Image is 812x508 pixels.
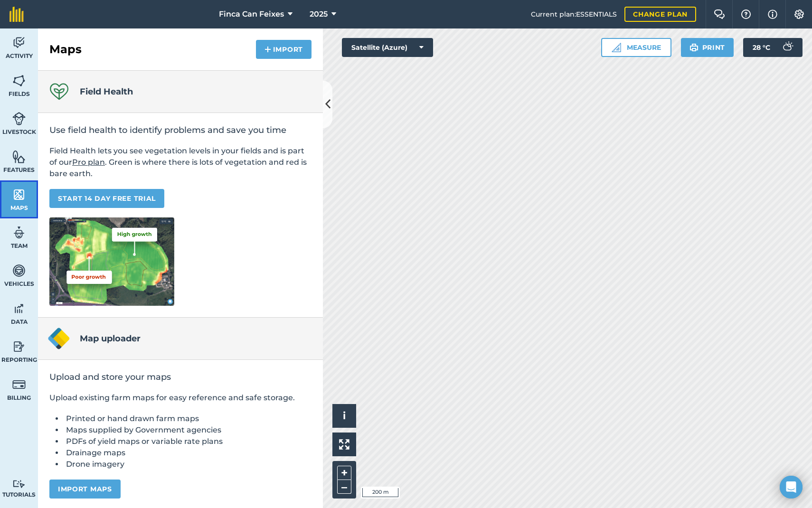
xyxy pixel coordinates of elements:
span: Finca Can Feixes [219,9,284,20]
img: svg+xml;base64,PHN2ZyB4bWxucz0iaHR0cDovL3d3dy53My5vcmcvMjAwMC9zdmciIHdpZHRoPSI1NiIgaGVpZ2h0PSI2MC... [12,74,26,88]
img: Ruler icon [612,43,621,52]
span: 28 ° C [753,38,770,57]
img: svg+xml;base64,PD94bWwgdmVyc2lvbj0iMS4wIiBlbmNvZGluZz0idXRmLTgiPz4KPCEtLSBHZW5lcmF0b3I6IEFkb2JlIE... [12,301,26,316]
li: Drone imagery [64,459,312,470]
li: Drainage maps [64,447,312,459]
h4: Map uploader [80,332,141,345]
span: i [343,410,346,422]
li: Printed or hand drawn farm maps [64,413,312,424]
img: svg+xml;base64,PD94bWwgdmVyc2lvbj0iMS4wIiBlbmNvZGluZz0idXRmLTgiPz4KPCEtLSBHZW5lcmF0b3I6IEFkb2JlIE... [12,226,26,240]
img: svg+xml;base64,PHN2ZyB4bWxucz0iaHR0cDovL3d3dy53My5vcmcvMjAwMC9zdmciIHdpZHRoPSI1NiIgaGVpZ2h0PSI2MC... [12,150,26,164]
li: Maps supplied by Government agencies [64,424,312,436]
img: svg+xml;base64,PHN2ZyB4bWxucz0iaHR0cDovL3d3dy53My5vcmcvMjAwMC9zdmciIHdpZHRoPSIxNCIgaGVpZ2h0PSIyNC... [264,44,271,55]
img: svg+xml;base64,PD94bWwgdmVyc2lvbj0iMS4wIiBlbmNvZGluZz0idXRmLTgiPz4KPCEtLSBHZW5lcmF0b3I6IEFkb2JlIE... [12,36,26,50]
button: Print [681,38,734,57]
p: Field Health lets you see vegetation levels in your fields and is part of our . Green is where th... [49,145,312,179]
img: fieldmargin Logo [9,7,24,22]
h2: Upload and store your maps [49,371,312,383]
img: svg+xml;base64,PHN2ZyB4bWxucz0iaHR0cDovL3d3dy53My5vcmcvMjAwMC9zdmciIHdpZHRoPSIxOSIgaGVpZ2h0PSIyNC... [689,42,699,53]
button: Measure [601,38,671,57]
img: Two speech bubbles overlapping with the left bubble in the forefront [714,9,725,19]
img: svg+xml;base64,PD94bWwgdmVyc2lvbj0iMS4wIiBlbmNvZGluZz0idXRmLTgiPz4KPCEtLSBHZW5lcmF0b3I6IEFkb2JlIE... [778,38,797,57]
button: + [337,466,351,480]
img: svg+xml;base64,PD94bWwgdmVyc2lvbj0iMS4wIiBlbmNvZGluZz0idXRmLTgiPz4KPCEtLSBHZW5lcmF0b3I6IEFkb2JlIE... [12,112,26,126]
h2: Maps [49,42,82,57]
a: Change plan [624,7,696,22]
div: Open Intercom Messenger [780,476,803,499]
span: Current plan : ESSENTIALS [531,9,617,19]
button: Import [256,40,312,59]
a: Pro plan [72,158,105,167]
button: i [332,404,356,428]
button: – [337,480,351,494]
img: svg+xml;base64,PD94bWwgdmVyc2lvbj0iMS4wIiBlbmNvZGluZz0idXRmLTgiPz4KPCEtLSBHZW5lcmF0b3I6IEFkb2JlIE... [12,480,26,489]
img: svg+xml;base64,PHN2ZyB4bWxucz0iaHR0cDovL3d3dy53My5vcmcvMjAwMC9zdmciIHdpZHRoPSI1NiIgaGVpZ2h0PSI2MC... [12,188,26,202]
img: svg+xml;base64,PD94bWwgdmVyc2lvbj0iMS4wIiBlbmNvZGluZz0idXRmLTgiPz4KPCEtLSBHZW5lcmF0b3I6IEFkb2JlIE... [12,263,26,278]
img: svg+xml;base64,PHN2ZyB4bWxucz0iaHR0cDovL3d3dy53My5vcmcvMjAwMC9zdmciIHdpZHRoPSIxNyIgaGVpZ2h0PSIxNy... [768,9,777,20]
span: 2025 [310,9,328,20]
p: Upload existing farm maps for easy reference and safe storage. [49,392,312,404]
button: Import maps [49,480,121,499]
a: START 14 DAY FREE TRIAL [49,189,164,208]
img: svg+xml;base64,PD94bWwgdmVyc2lvbj0iMS4wIiBlbmNvZGluZz0idXRmLTgiPz4KPCEtLSBHZW5lcmF0b3I6IEFkb2JlIE... [12,339,26,354]
li: PDFs of yield maps or variable rate plans [64,436,312,447]
h2: Use field health to identify problems and save you time [49,124,312,136]
h4: Field Health [80,85,133,98]
button: 28 °C [743,38,803,57]
img: svg+xml;base64,PD94bWwgdmVyc2lvbj0iMS4wIiBlbmNvZGluZz0idXRmLTgiPz4KPCEtLSBHZW5lcmF0b3I6IEFkb2JlIE... [12,377,26,392]
img: A question mark icon [740,9,752,19]
img: Four arrows, one pointing top left, one top right, one bottom right and the last bottom left [339,439,349,450]
img: Map uploader logo [47,327,70,350]
img: A cog icon [793,9,805,19]
button: Satellite (Azure) [342,38,433,57]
